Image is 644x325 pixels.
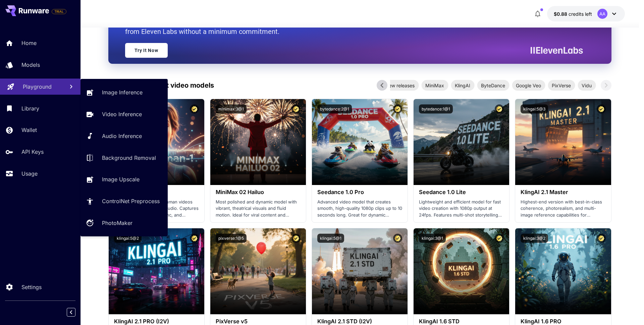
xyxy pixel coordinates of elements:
[210,228,306,314] img: alt
[125,43,168,58] a: Try It Now
[102,132,142,140] p: Audio Inference
[291,234,301,243] button: Certified Model – Vetted for best performance and includes a commercial license.
[597,9,607,19] div: AA
[393,234,402,243] button: Certified Model – Vetted for best performance and includes a commercial license.
[80,128,168,144] a: Audio Inference
[102,175,140,183] p: Image Upscale
[414,99,509,185] img: alt
[102,88,143,96] p: Image Inference
[547,6,625,21] button: $0.8804
[421,82,448,89] span: MiniMax
[515,228,611,314] img: alt
[216,318,301,325] h3: PixVerse v5
[569,11,592,17] span: credits left
[381,82,419,89] span: New releases
[414,228,509,314] img: alt
[210,99,306,185] img: alt
[190,234,199,243] button: Certified Model – Vetted for best performance and includes a commercial license.
[80,171,168,188] a: Image Upscale
[23,83,52,91] p: Playground
[521,318,605,325] h3: KlingAI 1.6 PRO
[21,283,42,291] p: Settings
[597,234,606,243] button: Certified Model – Vetted for best performance and includes a commercial license.
[67,308,75,317] button: Collapse sidebar
[102,197,160,205] p: ControlNet Preprocess
[80,84,168,101] a: Image Inference
[21,170,38,178] p: Usage
[80,149,168,166] a: Background Removal
[21,126,37,134] p: Wallet
[80,215,168,231] a: PhotoMaker
[521,104,548,113] button: klingai:5@3
[114,234,142,243] button: klingai:5@2
[216,104,247,113] button: minimax:3@1
[190,104,199,113] button: Certified Model – Vetted for best performance and includes a commercial license.
[521,199,605,219] p: Highest-end version with best-in-class coherence, photorealism, and multi-image reference capabil...
[419,199,504,219] p: Lightweight and efficient model for fast video creation with 1080p output at 24fps. Features mult...
[52,7,66,15] span: Add your payment card to enable full platform functionality.
[21,104,39,112] p: Library
[548,82,575,89] span: PixVerse
[21,39,37,47] p: Home
[114,318,199,325] h3: KlingAI 2.1 PRO (I2V)
[554,10,592,17] div: $0.8804
[597,104,606,113] button: Certified Model – Vetted for best performance and includes a commercial license.
[477,82,509,89] span: ByteDance
[312,99,408,185] img: alt
[21,61,40,69] p: Models
[80,193,168,210] a: ControlNet Preprocess
[521,234,548,243] button: klingai:3@2
[109,228,204,314] img: alt
[317,234,344,243] button: klingai:5@1
[451,82,474,89] span: KlingAI
[216,199,301,219] p: Most polished and dynamic model with vibrant, theatrical visuals and fluid motion. Ideal for vira...
[216,189,301,195] h3: MiniMax 02 Hailuo
[317,189,402,195] h3: Seedance 1.0 Pro
[291,104,301,113] button: Certified Model – Vetted for best performance and includes a commercial license.
[419,104,453,113] button: bytedance:1@1
[495,234,504,243] button: Certified Model – Vetted for best performance and includes a commercial license.
[495,104,504,113] button: Certified Model – Vetted for best performance and includes a commercial license.
[52,9,66,14] span: TRIAL
[216,234,247,243] button: pixverse:1@5
[419,234,446,243] button: klingai:3@1
[102,219,132,227] p: PhotoMaker
[312,228,408,314] img: alt
[521,189,605,195] h3: KlingAI 2.1 Master
[515,99,611,185] img: alt
[102,154,156,162] p: Background Removal
[317,199,402,219] p: Advanced video model that creates smooth, high-quality 1080p clips up to 10 seconds long. Great f...
[578,82,596,89] span: Vidu
[72,306,80,318] div: Collapse sidebar
[393,104,402,113] button: Certified Model – Vetted for best performance and includes a commercial license.
[419,318,504,325] h3: KlingAI 1.6 STD
[21,148,44,156] p: API Keys
[80,106,168,123] a: Video Inference
[419,189,504,195] h3: Seedance 1.0 Lite
[317,318,402,325] h3: KlingAI 2.1 STD (I2V)
[317,104,352,113] button: bytedance:2@1
[102,110,142,118] p: Video Inference
[554,11,569,17] span: $0.88
[512,82,545,89] span: Google Veo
